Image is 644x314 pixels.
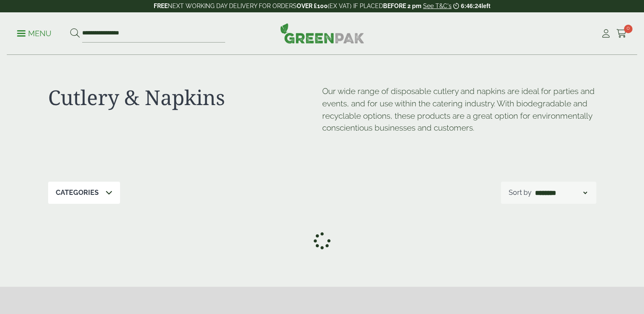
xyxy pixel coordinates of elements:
i: Cart [616,29,627,38]
p: Our wide range of disposable cutlery and napkins are ideal for parties and events, and for use wi... [322,85,596,134]
strong: FREE [154,3,168,9]
p: Sort by [509,188,532,198]
p: Categories [56,188,99,198]
img: GreenPak Supplies [280,23,364,43]
a: Menu [17,29,52,37]
a: 0 [616,27,627,40]
strong: BEFORE 2 pm [383,3,421,9]
i: My Account [601,29,611,38]
span: 6:46:24 [461,3,481,9]
select: Shop order [533,188,589,198]
span: left [481,3,490,9]
strong: OVER £100 [297,3,328,9]
span: 0 [624,25,633,33]
h1: Cutlery & Napkins [48,85,322,110]
a: See T&C's [423,3,452,9]
p: Menu [17,29,52,39]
